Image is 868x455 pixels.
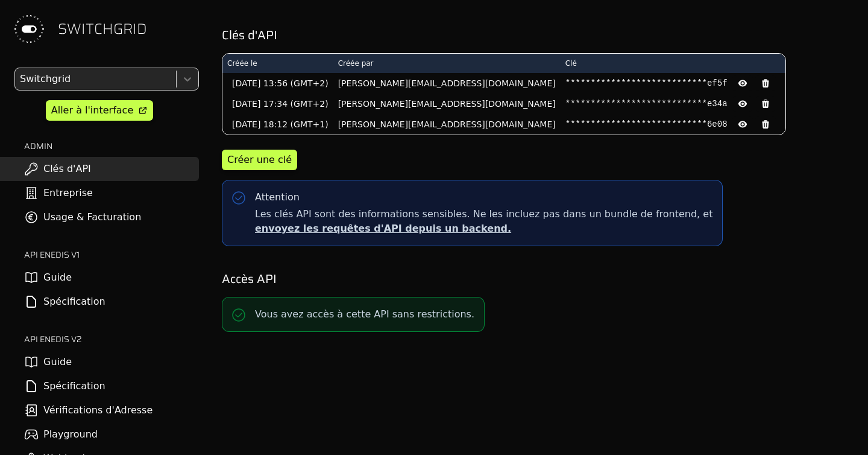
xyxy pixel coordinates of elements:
[222,150,297,170] button: Créer une clé
[222,27,851,43] h2: Clés d'API
[255,190,300,205] div: Attention
[333,114,561,135] td: [PERSON_NAME][EMAIL_ADDRESS][DOMAIN_NAME]
[222,73,333,94] td: [DATE] 13:56 (GMT+2)
[24,249,199,261] h2: API ENEDIS v1
[227,153,292,167] div: Créer une clé
[255,221,712,236] p: envoyez les requêtes d'API depuis un backend.
[58,19,147,39] span: SWITCHGRID
[333,54,561,73] th: Créée par
[255,207,712,236] span: Les clés API sont des informations sensibles. Ne les incluez pas dans un bundle de frontend, et
[222,54,333,73] th: Créée le
[561,54,785,73] th: Clé
[24,333,199,345] h2: API ENEDIS v2
[24,140,199,152] h2: ADMIN
[222,114,333,135] td: [DATE] 18:12 (GMT+1)
[333,94,561,114] td: [PERSON_NAME][EMAIL_ADDRESS][DOMAIN_NAME]
[222,270,851,287] h2: Accès API
[255,307,474,322] p: Vous avez accès à cette API sans restrictions.
[222,94,333,114] td: [DATE] 17:34 (GMT+2)
[46,100,153,121] a: Aller à l'interface
[333,73,561,94] td: [PERSON_NAME][EMAIL_ADDRESS][DOMAIN_NAME]
[10,10,48,48] img: Switchgrid Logo
[51,103,133,118] div: Aller à l'interface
